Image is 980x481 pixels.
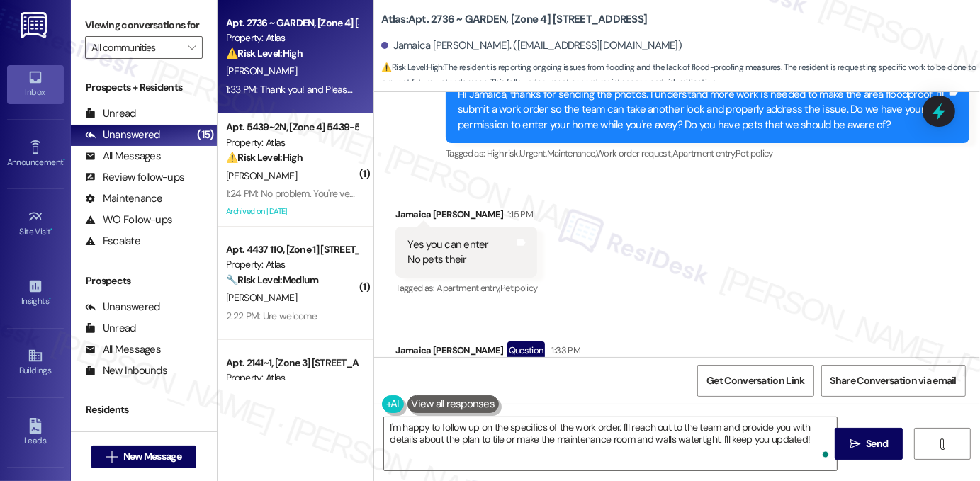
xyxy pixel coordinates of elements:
[384,417,837,470] textarea: To enrich screen reader interactions, please activate Accessibility in Grammarly extension settings
[71,402,217,417] div: Residents
[504,207,533,222] div: 1:15 PM
[7,65,64,103] a: Inbox
[91,36,180,59] input: All communities
[458,87,947,132] div: Hi Jamaica, thanks for sending the photos. I understand more work is needed to make the area floo...
[226,47,303,60] strong: ⚠️ Risk Level: High
[71,273,217,288] div: Prospects
[106,451,117,463] i: 
[188,42,196,53] i: 
[381,38,682,53] div: Jamaica [PERSON_NAME]. ([EMAIL_ADDRESS][DOMAIN_NAME])
[736,147,773,159] span: Pet policy
[7,344,64,382] a: Buildings
[446,143,969,164] div: Tagged as:
[85,170,184,185] div: Review follow-ups
[85,106,136,121] div: Unread
[500,282,538,294] span: Pet policy
[123,449,181,464] span: New Message
[697,365,813,397] button: Get Conversation Link
[226,169,297,182] span: [PERSON_NAME]
[49,294,51,304] span: •
[548,343,580,358] div: 1:33 PM
[193,124,217,146] div: (15)
[85,342,161,357] div: All Messages
[85,191,163,206] div: Maintenance
[437,282,500,294] span: Apartment entry ,
[85,234,140,249] div: Escalate
[226,151,303,164] strong: ⚠️ Risk Level: High
[835,428,903,460] button: Send
[85,300,160,315] div: Unanswered
[381,62,442,73] strong: ⚠️ Risk Level: High
[71,80,217,95] div: Prospects + Residents
[85,429,136,443] div: Unread
[226,356,357,370] div: Apt. 2141~1, [Zone 3] [STREET_ADDRESS][PERSON_NAME]
[226,64,297,77] span: [PERSON_NAME]
[51,225,53,234] span: •
[381,12,647,27] b: Atlas: Apt. 2736 ~ GARDEN, [Zone 4] [STREET_ADDRESS]
[7,414,64,452] a: Leads
[7,274,64,312] a: Insights •
[226,257,357,272] div: Property: Atlas
[226,310,317,322] div: 2:22 PM: Ure welcome
[21,12,50,38] img: ResiDesk Logo
[226,187,400,200] div: 1:24 PM: No problem. You're very welcome!
[487,147,520,159] span: High risk ,
[91,446,196,468] button: New Message
[63,155,65,165] span: •
[85,149,161,164] div: All Messages
[850,438,860,450] i: 
[85,14,203,36] label: Viewing conversations for
[395,341,919,364] div: Jamaica [PERSON_NAME]
[226,242,357,257] div: Apt. 4437 110, [Zone 1] [STREET_ADDRESS]
[226,30,357,45] div: Property: Atlas
[395,207,537,227] div: Jamaica [PERSON_NAME]
[830,373,957,388] span: Share Conversation via email
[519,147,546,159] span: Urgent ,
[226,16,357,30] div: Apt. 2736 ~ GARDEN, [Zone 4] [STREET_ADDRESS]
[407,237,488,268] div: Yes you can enter No pets their
[226,273,318,286] strong: 🔧 Risk Level: Medium
[226,135,357,150] div: Property: Atlas
[547,147,596,159] span: Maintenance ,
[937,438,947,450] i: 
[381,60,980,91] span: : The resident is reporting ongoing issues from flooding and the lack of flood-proofing measures....
[226,120,357,135] div: Apt. 5439~2N, [Zone 4] 5439-5441 [GEOGRAPHIC_DATA]
[395,278,537,298] div: Tagged as:
[821,365,966,397] button: Share Conversation via email
[225,203,359,220] div: Archived on [DATE]
[672,147,736,159] span: Apartment entry ,
[507,341,545,359] div: Question
[866,436,888,451] span: Send
[226,370,357,385] div: Property: Atlas
[706,373,804,388] span: Get Conversation Link
[85,128,160,142] div: Unanswered
[85,363,167,378] div: New Inbounds
[7,205,64,243] a: Site Visit •
[85,321,136,336] div: Unread
[226,291,297,304] span: [PERSON_NAME]
[596,147,672,159] span: Work order request ,
[85,213,172,227] div: WO Follow-ups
